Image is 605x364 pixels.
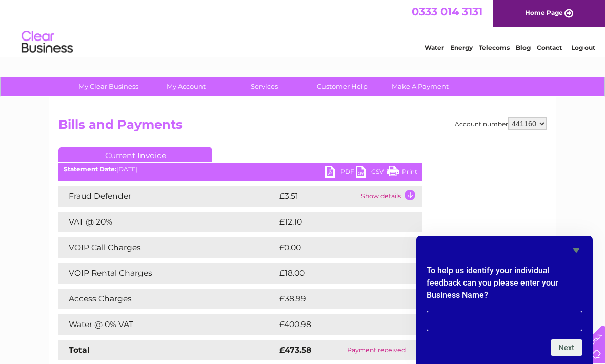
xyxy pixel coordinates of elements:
a: Blog [516,44,531,51]
a: PDF [325,166,356,180]
b: Statement Date: [64,165,116,173]
a: Services [222,77,307,96]
a: Log out [571,44,595,51]
a: Make A Payment [378,77,462,96]
a: Customer Help [300,77,385,96]
a: My Account [144,77,229,96]
button: Next question [551,339,582,356]
a: My Clear Business [66,77,151,96]
td: VAT @ 20% [58,212,277,232]
td: VOIP Call Charges [58,237,277,258]
strong: £473.58 [279,345,311,355]
td: £3.51 [277,186,358,207]
td: £400.98 [277,314,405,335]
a: Energy [450,44,473,51]
div: [DATE] [58,166,422,173]
button: Hide survey [570,244,582,256]
td: VOIP Rental Charges [58,263,277,284]
div: To help us identify your individual feedback can you please enter your Business Name? [427,244,582,356]
td: £0.00 [277,237,399,258]
a: Print [387,166,417,180]
a: Telecoms [479,44,510,51]
a: Water [425,44,444,51]
strong: Total [69,345,90,355]
td: Payment received [330,340,422,360]
td: Water @ 0% VAT [58,314,277,335]
td: Show details [358,186,422,207]
a: Contact [537,44,562,51]
h2: Bills and Payments [58,117,547,137]
td: Access Charges [58,289,277,309]
img: logo.png [21,27,73,58]
td: £18.00 [277,263,401,284]
td: £12.10 [277,212,400,232]
a: CSV [356,166,387,180]
div: Clear Business is a trading name of Verastar Limited (registered in [GEOGRAPHIC_DATA] No. 3667643... [61,6,546,50]
h2: To help us identify your individual feedback can you please enter your Business Name? [427,265,582,307]
td: Fraud Defender [58,186,277,207]
a: Current Invoice [58,147,212,162]
div: Account number [455,117,547,130]
input: To help us identify your individual feedback can you please enter your Business Name? [427,311,582,331]
a: 0333 014 3131 [412,5,482,18]
td: £38.99 [277,289,402,309]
